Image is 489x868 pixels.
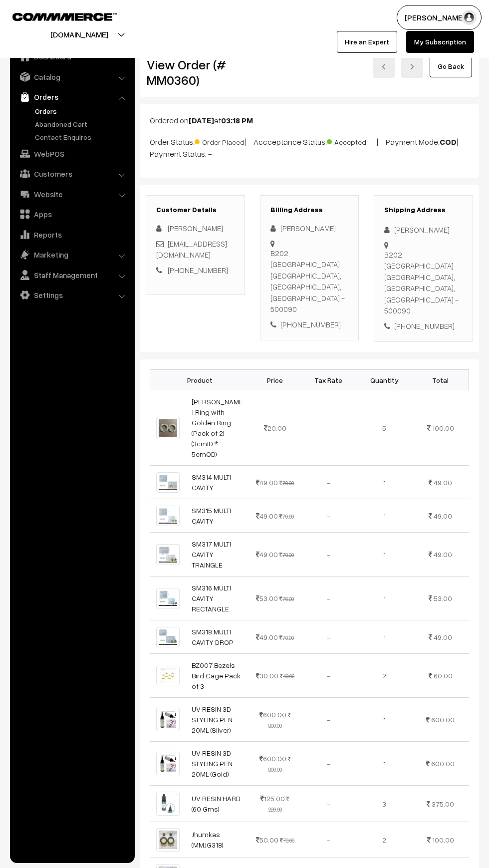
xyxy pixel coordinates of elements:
[192,397,243,458] a: [PERSON_NAME] Ring with Golden Ring (Pack of 2) (3cmID * 5cmOD)
[192,794,241,813] a: UV RESIN HARD (60 Gms)
[256,478,278,487] span: 49.00
[192,627,234,646] a: SM318 MULTI CAVITY DROP
[412,370,469,390] th: Total
[300,499,356,533] td: -
[32,119,131,129] a: Abandoned Cart
[12,205,131,223] a: Apps
[383,594,386,602] span: 1
[268,756,291,773] strike: 800.00
[12,68,131,86] a: Catalog
[279,480,294,486] strike: 70.00
[192,506,231,525] a: SM315 MULTI CAVITY
[12,266,131,284] a: Staff Management
[32,106,131,116] a: Orders
[270,223,349,234] div: [PERSON_NAME]
[280,837,294,844] strike: 70.00
[337,31,397,53] a: Hire an Expert
[434,633,452,641] span: 49.00
[279,634,294,641] strike: 70.00
[270,206,349,214] h3: Billing Address
[221,115,253,125] b: 03:18 PM
[383,550,386,559] span: 1
[356,370,412,390] th: Quantity
[383,512,386,520] span: 1
[192,705,233,734] a: UV RESIN 3D STYLING PEN 20ML (Silver)
[270,319,349,330] div: [PHONE_NUMBER]
[156,627,180,648] img: 1706868086865-492125342.png
[256,550,278,559] span: 49.00
[300,390,356,466] td: -
[192,661,241,690] a: BZ007 Bezels Bird Cage Pack of 3
[383,633,386,641] span: 1
[279,513,294,520] strike: 70.00
[256,836,278,844] span: 50.00
[12,88,131,106] a: Orders
[409,64,415,70] img: right-arrow.png
[432,800,454,808] span: 375.00
[150,134,469,160] p: Order Status: | Accceptance Status: | Payment Mode: | Payment Status: -
[432,424,454,432] span: 100.00
[12,185,131,203] a: Website
[189,115,214,125] b: [DATE]
[434,671,453,680] span: 60.00
[192,473,231,492] a: SM314 MULTI CAVITY
[147,57,245,88] h2: View Order (# MM0360)
[384,206,463,214] h3: Shipping Address
[434,478,452,487] span: 49.00
[156,708,180,731] img: 1000405533.jpg
[250,370,300,390] th: Price
[156,506,180,527] img: 1706868085725-864088843.png
[12,246,131,264] a: Marketing
[256,512,278,520] span: 49.00
[12,145,131,163] a: WebPOS
[383,715,386,724] span: 1
[256,594,278,602] span: 53.00
[279,552,294,558] strike: 70.00
[383,759,386,768] span: 1
[300,742,356,786] td: -
[280,673,294,679] strike: 40.00
[279,595,294,602] strike: 76.00
[156,792,180,815] img: 1700848460881-29192235.png
[192,583,231,613] a: SM316 MULTI CAVITY RECTANGLE
[430,55,472,77] a: Go Back
[12,13,117,20] img: COMMMERCE
[192,749,233,778] a: UV RESIN 3D STYLING PEN 20ML (Gold)
[300,577,356,620] td: -
[12,286,131,304] a: Settings
[327,134,377,147] span: Accepted
[381,64,387,70] img: left-arrow.png
[32,132,131,142] a: Contact Enquires
[150,370,250,390] th: Product
[12,165,131,183] a: Customers
[156,752,180,775] img: 1000405533.jpg
[462,10,477,25] img: user
[300,822,356,858] td: -
[12,226,131,244] a: Reports
[15,22,143,47] button: [DOMAIN_NAME]
[259,754,286,763] span: 600.00
[150,114,469,126] p: Ordered on at
[382,800,386,808] span: 3
[259,710,286,719] span: 600.00
[431,715,455,724] span: 600.00
[168,224,223,233] span: [PERSON_NAME]
[440,137,457,147] b: COD
[192,540,231,569] a: SM317 MULTI CAVITY TRAINGLE
[12,10,100,22] a: COMMMERCE
[300,466,356,499] td: -
[156,206,235,214] h3: Customer Details
[300,620,356,654] td: -
[434,512,452,520] span: 49.00
[406,31,474,53] a: My Subscription
[260,794,285,803] span: 125.00
[264,424,286,432] span: 20.00
[300,370,356,390] th: Tax Rate
[384,249,463,316] div: B202, [GEOGRAPHIC_DATA] [GEOGRAPHIC_DATA], [GEOGRAPHIC_DATA], [GEOGRAPHIC_DATA] - 500090
[195,134,244,147] span: Order Placed
[300,533,356,577] td: -
[431,759,455,768] span: 600.00
[156,472,180,493] img: 1706868085529-182892825.png
[300,698,356,742] td: -
[382,671,386,680] span: 2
